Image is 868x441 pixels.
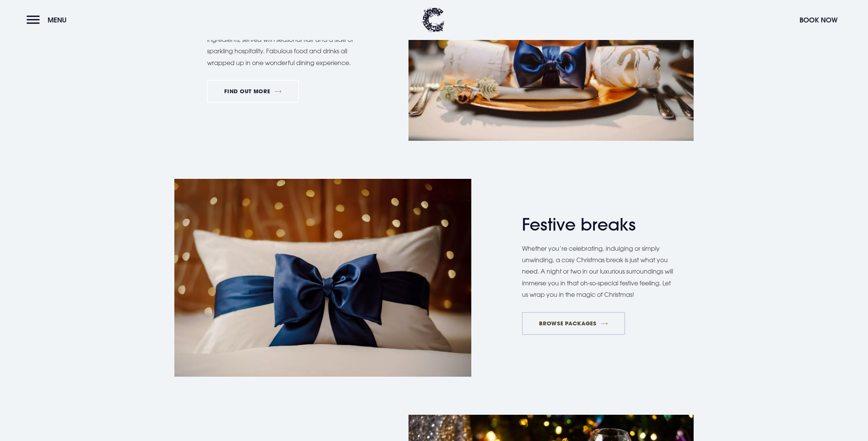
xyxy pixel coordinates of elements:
[207,80,299,103] a: FIND OUT MORE
[522,243,678,301] p: Whether you’re celebrating, indulging or simply unwinding, a cosy Christmas break is just what yo...
[522,215,670,235] h2: Festive breaks
[174,179,471,377] img: Christmas Hotel in Northern Ireland
[796,12,841,28] button: Book Now
[422,8,445,32] img: Clandeboye Lodge
[27,12,70,28] button: Menu
[48,16,67,24] span: Menu
[522,312,625,335] a: BROWSE PACKAGES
